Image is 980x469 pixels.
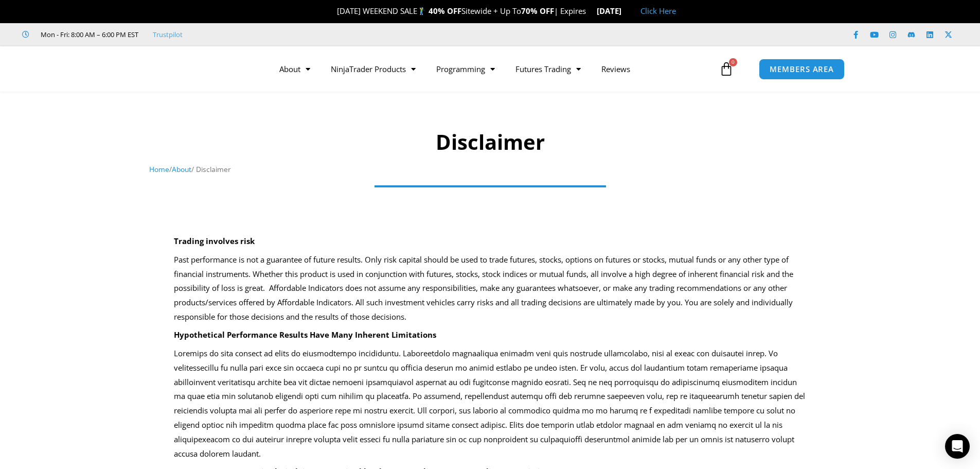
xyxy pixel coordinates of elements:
a: About [172,164,191,174]
a: MEMBERS AREA [759,59,845,80]
a: 0 [704,54,749,84]
img: ⌛ [586,7,594,15]
p: Past performance is not a guarantee of future results. Only risk capital should be used to trade ... [174,253,807,324]
strong: Hypothetical Performance Results Have Many Inherent Limitations [174,329,436,340]
strong: 40% OFF [429,6,461,16]
strong: [DATE] [597,6,630,16]
a: NinjaTrader Products [320,57,426,81]
span: MEMBERS AREA [770,65,834,73]
a: Futures Trading [505,57,591,81]
a: Programming [426,57,505,81]
nav: Menu [269,57,717,81]
nav: Breadcrumb [149,163,831,176]
a: Click Here [640,6,676,16]
div: Open Intercom Messenger [945,434,970,459]
img: 🏭 [622,7,630,15]
a: Trustpilot [153,28,183,41]
img: 🏌️‍♂️ [418,7,425,15]
a: About [269,57,320,81]
strong: Trading involves risk [174,236,255,246]
img: LogoAI | Affordable Indicators – NinjaTrader [121,50,232,88]
span: [DATE] WEEKEND SALE Sitewide + Up To | Expires [326,6,596,16]
p: Loremips do sita consect ad elits do eiusmodtempo incididuntu. Laboreetdolo magnaaliqua enimadm v... [174,346,807,461]
img: 🎉 [329,7,336,15]
strong: 70% OFF [521,6,554,16]
span: Mon - Fri: 8:00 AM – 6:00 PM EST [38,28,138,41]
a: Home [149,164,169,174]
a: Reviews [591,57,640,81]
span: 0 [729,58,737,66]
h1: Disclaimer [149,128,831,157]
